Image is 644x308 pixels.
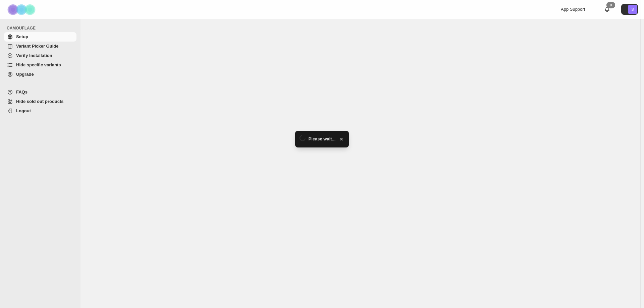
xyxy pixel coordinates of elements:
span: FAQs [16,89,28,95]
img: Camouflage [5,0,39,19]
text: S [631,7,634,11]
span: Verify Installation [16,53,52,58]
span: Hide sold out products [16,99,64,104]
a: Verify Installation [4,51,76,60]
a: Hide sold out products [4,97,76,106]
a: Hide specific variants [4,60,76,70]
span: CAMOUFLAGE [7,25,77,31]
a: Setup [4,32,76,42]
span: Setup [16,34,28,39]
div: 0 [606,2,615,8]
span: Upgrade [16,72,34,77]
a: Upgrade [4,70,76,79]
span: Please wait... [309,136,336,142]
span: Hide specific variants [16,62,61,67]
a: 0 [604,6,610,13]
span: App Support [561,7,585,12]
span: Variant Picker Guide [16,44,58,49]
a: Variant Picker Guide [4,42,76,51]
span: Avatar with initials S [628,5,637,14]
a: FAQs [4,87,76,97]
span: Logout [16,108,31,113]
a: Logout [4,106,76,116]
button: Avatar with initials S [621,4,638,15]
